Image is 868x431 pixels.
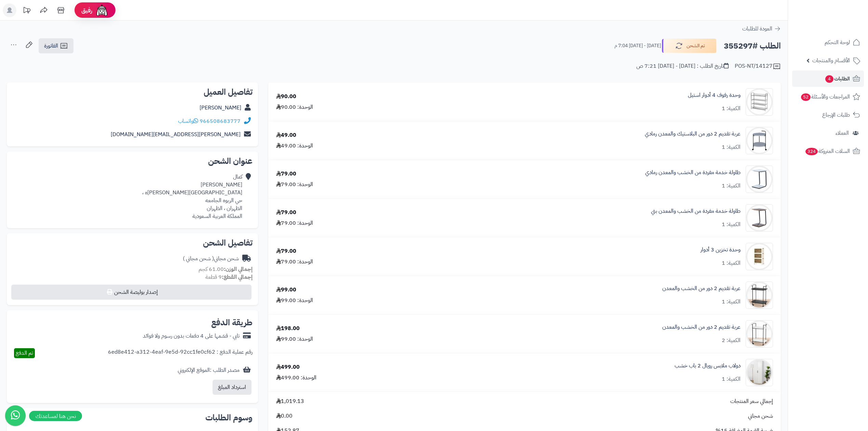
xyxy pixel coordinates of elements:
[746,282,773,309] img: 1744451220-1-90x90.jpg
[276,247,296,255] div: 79.00
[636,62,729,70] div: تاريخ الطلب : [DATE] - [DATE] 7:21 ص
[722,105,741,113] div: الكمية: 1
[95,3,109,17] img: ai-face.png
[812,56,850,65] span: الأقسام والمنتجات
[722,221,741,228] div: الكمية: 1
[722,337,741,344] div: الكمية: 2
[276,209,296,217] div: 79.00
[12,88,253,96] h2: تفاصيل العميل
[651,207,741,215] a: طاولة خدمة مفردة من الخشب والمعدن بني
[183,255,239,263] div: شحن مجاني
[735,62,781,70] div: POS-NT/14127
[276,103,313,111] div: الوحدة: 90.00
[805,146,850,156] span: السلات المتروكة
[81,6,92,14] span: رفيق
[178,366,240,374] div: مصدر الطلب :الموقع الإلكتروني
[276,93,296,101] div: 90.00
[200,104,241,112] a: [PERSON_NAME]
[836,128,849,138] span: العملاء
[742,25,781,33] a: العودة للطلبات
[276,286,296,294] div: 99.00
[662,39,717,53] button: تم الشحن
[722,259,741,267] div: الكمية: 1
[722,298,741,306] div: الكمية: 1
[199,265,253,273] small: 61.00 كجم
[276,325,300,332] div: 198.00
[801,93,811,101] span: 52
[822,110,850,120] span: طلبات الإرجاع
[746,127,773,154] img: 1729603109-110108010197-90x90.jpg
[276,258,313,266] div: الوحدة: 79.00
[276,363,300,371] div: 499.00
[12,157,253,165] h2: عنوان الشحن
[276,170,296,178] div: 79.00
[111,130,241,139] a: [PERSON_NAME][EMAIL_ADDRESS][DOMAIN_NAME]
[825,75,833,83] span: 4
[614,42,661,49] small: [DATE] - [DATE] 7:04 م
[11,285,252,300] button: إصدار بوليصة الشحن
[675,362,741,370] a: دولاب ملابس رويال 2 باب خشب
[178,117,198,125] a: واتساب
[276,397,304,405] span: 1,019.13
[825,74,850,83] span: الطلبات
[800,92,850,102] span: المراجعات والأسئلة
[825,38,850,47] span: لوحة التحكم
[12,239,253,247] h2: تفاصيل الشحن
[39,38,73,53] a: الفاتورة
[276,142,313,150] div: الوحدة: 49.00
[18,3,35,19] a: تحديثات المنصة
[805,147,818,155] span: 324
[276,131,296,139] div: 49.00
[792,143,864,159] a: السلات المتروكة324
[746,243,773,270] img: 1738071812-110107010066-90x90.jpg
[746,88,773,116] img: 1706026617-110112010069-90x90.jpg
[746,359,773,386] img: 1747845051-1-90x90.jpg
[662,285,741,292] a: عربة تقديم 2 دور من الخشب والمعدن
[645,130,741,138] a: عربة تقديم 2 دور من البلاستيك والمعدن رمادي
[792,70,864,87] a: الطلبات4
[792,125,864,141] a: العملاء
[822,5,862,19] img: logo-2.png
[142,173,242,220] div: كمال [PERSON_NAME] [GEOGRAPHIC_DATA][PERSON_NAME]ه ، حي الربوه الجامعه الظهران ، الظهران المملكة ...
[211,318,253,327] h2: طريقة الدفع
[730,397,773,405] span: إجمالي سعر المنتجات
[748,412,773,420] span: شحن مجاني
[701,246,741,254] a: وحدة تخزين 3 أدوار
[688,91,741,99] a: وحدة رفوف 4 أدوار استيل
[276,412,293,420] span: 0.00
[276,374,316,382] div: الوحدة: 499.00
[276,219,313,227] div: الوحدة: 79.00
[276,335,313,343] div: الوحدة: 99.00
[222,273,253,281] strong: إجمالي القطع:
[44,42,58,50] span: الفاتورة
[742,25,772,33] span: العودة للطلبات
[724,39,781,53] h2: الطلب #355297
[224,265,253,273] strong: إجمالي الوزن:
[722,375,741,383] div: الكمية: 1
[792,107,864,123] a: طلبات الإرجاع
[792,89,864,105] a: المراجعات والأسئلة52
[143,332,240,340] div: تابي - قسّمها على 4 دفعات بدون رسوم ولا فوائد
[213,380,252,395] button: استرداد المبلغ
[722,143,741,151] div: الكمية: 1
[722,182,741,190] div: الكمية: 1
[276,297,313,304] div: الوحدة: 99.00
[746,204,773,232] img: 1738071292-110108010231-90x90.jpg
[183,254,214,263] span: ( شحن مجاني )
[108,348,253,358] div: رقم عملية الدفع : 6ed8e412-a312-4eaf-9e5d-92cc1fe0cf62
[645,169,741,177] a: طاولة خدمة مفردة من الخشب والمعدن رمادي
[746,166,773,193] img: 1738071192-110108010232-90x90.jpg
[746,320,773,348] img: 1744451596-1-90x90.jpg
[205,273,253,281] small: 9 قطعة
[792,34,864,51] a: لوحة التحكم
[12,414,253,422] h2: وسوم الطلبات
[16,349,33,357] span: تم الدفع
[662,323,741,331] a: عربة تقديم 2 دور من الخشب والمعدن
[200,117,241,125] a: 966508683777
[276,181,313,188] div: الوحدة: 79.00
